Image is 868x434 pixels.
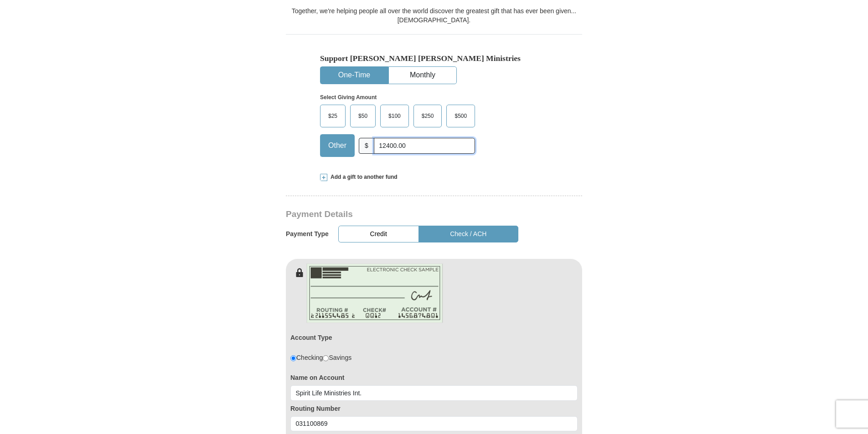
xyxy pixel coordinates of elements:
[324,109,342,123] span: $25
[338,226,419,242] button: Credit
[374,138,475,154] input: Other Amount
[306,263,443,323] img: check-en.png
[450,109,471,123] span: $500
[290,373,578,382] label: Name on Account
[359,138,374,154] span: $
[290,404,578,413] label: Routing Number
[290,353,351,362] div: Checking Savings
[324,139,351,152] span: Other
[327,173,398,181] span: Add a gift to another fund
[290,333,332,342] label: Account Type
[389,67,456,84] button: Monthly
[417,109,439,123] span: $250
[320,94,377,101] strong: Select Giving Amount
[320,54,548,63] h5: Support [PERSON_NAME] [PERSON_NAME] Ministries
[320,67,388,84] button: One-Time
[384,109,405,123] span: $100
[286,209,518,220] h3: Payment Details
[418,226,518,242] button: Check / ACH
[286,6,582,25] div: Together, we're helping people all over the world discover the greatest gift that has ever been g...
[354,109,372,123] span: $50
[286,230,329,238] h5: Payment Type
